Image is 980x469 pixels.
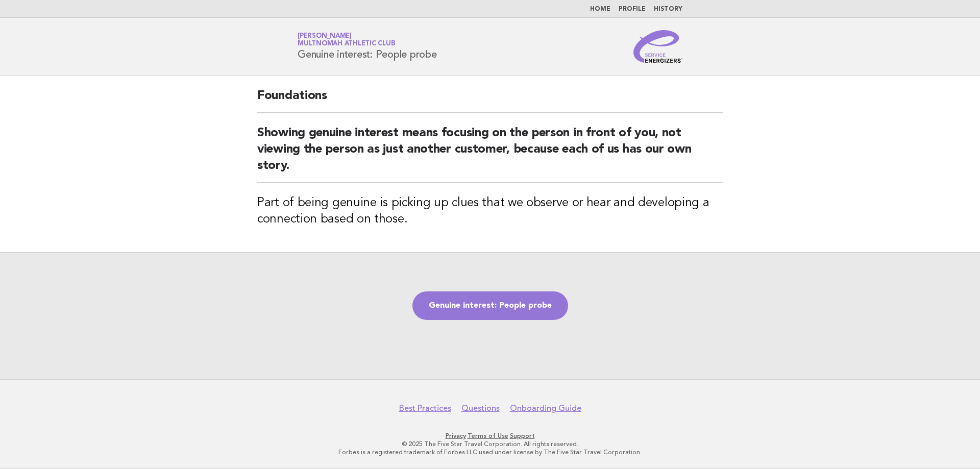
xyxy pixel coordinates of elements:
a: Onboarding Guide [510,403,581,413]
a: Privacy [446,432,466,439]
p: Forbes is a registered trademark of Forbes LLC used under license by The Five Star Travel Corpora... [178,448,802,456]
a: [PERSON_NAME]Multnomah Athletic Club [298,33,395,47]
a: Terms of Use [468,432,508,439]
h1: Genuine interest: People probe [298,33,437,60]
a: Questions [461,403,500,413]
h3: Part of being genuine is picking up clues that we observe or hear and developing a connection bas... [257,195,723,228]
img: Service Energizers [633,30,682,63]
span: Multnomah Athletic Club [298,41,395,47]
h2: Foundations [257,88,723,113]
p: © 2025 The Five Star Travel Corporation. All rights reserved. [178,440,802,448]
a: Profile [619,6,646,12]
a: Genuine interest: People probe [412,291,568,320]
a: Best Practices [399,403,451,413]
a: History [654,6,682,12]
h2: Showing genuine interest means focusing on the person in front of you, not viewing the person as ... [257,125,723,183]
a: Home [590,6,610,12]
p: · · [178,432,802,440]
a: Support [510,432,535,439]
